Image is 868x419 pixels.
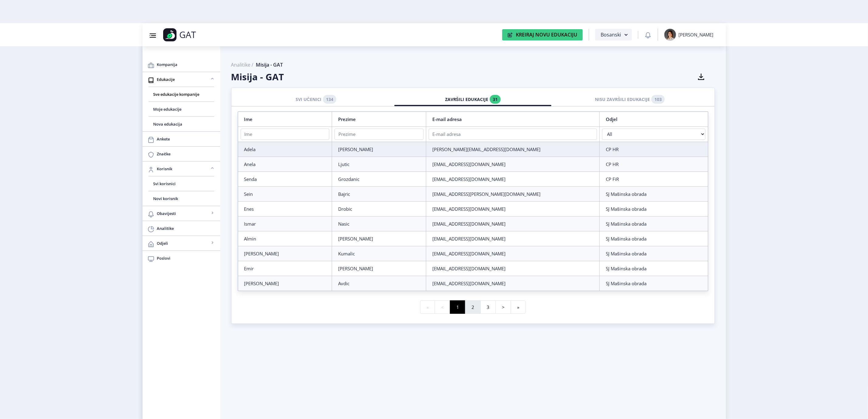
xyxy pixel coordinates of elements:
[157,225,215,232] span: Analitike
[338,265,420,272] div: [PERSON_NAME]
[502,29,583,40] button: Kreiraj Novu Edukaciju
[606,265,702,272] div: SJ Mašinska obrada
[338,116,356,122] a: Prezime
[244,176,326,182] div: Senda
[338,176,420,182] div: Grozdanic
[432,221,593,227] div: [EMAIL_ADDRESS][DOMAIN_NAME]
[157,210,209,217] span: Obavijesti
[606,176,702,182] div: CP FiR
[142,206,220,221] a: Obavijesti
[153,91,209,98] span: Sve edukacije kompanije
[432,116,462,122] a: E-mail adresa
[429,129,597,140] input: E-mail adresa
[244,206,326,212] div: Enes
[556,93,704,106] div: NISU ZAVRŠILI EDUKACIJE
[157,61,215,68] span: Kompanija
[231,62,254,68] span: Analitike /
[244,191,326,197] div: Sein
[149,191,214,206] a: Novi korisnik
[480,300,496,314] button: 3
[142,221,220,236] a: Analitike
[508,32,513,37] img: create-new-education-icon.svg
[149,176,214,191] a: Svi korisnici
[142,251,220,265] a: Poslovi
[338,280,420,286] div: Avdic
[244,265,326,272] div: Emir
[244,161,326,167] div: Anela
[432,265,593,272] div: [EMAIL_ADDRESS][DOMAIN_NAME]
[432,161,593,167] div: [EMAIL_ADDRESS][DOMAIN_NAME]
[338,221,420,227] div: Nasic
[432,251,593,257] div: [EMAIL_ADDRESS][DOMAIN_NAME]
[606,116,617,122] a: Odjel
[432,176,593,182] div: [EMAIL_ADDRESS][DOMAIN_NAME]
[244,251,326,257] div: [PERSON_NAME]
[606,236,702,242] div: SJ Mašinska obrada
[606,191,702,197] div: SJ Mašinska obrada
[606,206,702,212] div: SJ Mašinska obrada
[142,72,220,87] a: Edukacije
[335,129,424,140] input: Prezime
[450,300,465,314] button: 1
[432,280,593,286] div: [EMAIL_ADDRESS][DOMAIN_NAME]
[496,300,511,314] button: >
[256,62,283,68] span: Misija - GAT
[338,236,420,242] div: [PERSON_NAME]
[244,280,326,286] div: [PERSON_NAME]
[142,236,220,251] a: Odjeli
[157,255,215,262] span: Poslovi
[244,236,326,242] div: Almin
[142,147,220,161] a: Značke
[153,120,209,128] span: Nova edukacija
[157,76,209,83] span: Edukacije
[606,221,702,227] div: SJ Mašinska obrada
[153,106,209,113] span: Moje edukacije
[153,180,209,187] span: Svi korisnici
[490,95,501,104] a: 31
[338,206,420,212] div: Drobic
[338,251,420,257] div: Kumalic
[142,57,220,72] a: Kompanija
[244,116,253,122] a: Ime
[157,240,209,247] span: Odjeli
[231,68,284,83] span: Misija - GAT
[595,29,632,40] button: Bosanski
[157,165,209,172] span: Korisnik
[606,280,702,286] div: SJ Mašinska obrada
[142,161,220,176] a: Korisnik
[242,93,390,106] div: SVI UČENICI
[432,206,593,212] div: [EMAIL_ADDRESS][DOMAIN_NAME]
[432,146,593,152] div: [PERSON_NAME][EMAIL_ADDRESS][DOMAIN_NAME]
[697,71,706,81] nb-icon: Preuzmite kao CSV
[153,195,209,202] span: Novi korisnik
[244,221,326,227] div: Ismar
[432,191,593,197] div: [EMAIL_ADDRESS][PERSON_NAME][DOMAIN_NAME]
[149,102,214,116] a: Moje edukacije
[241,129,330,140] input: Ime
[323,95,336,104] a: 134
[606,251,702,257] div: SJ Mašinska obrada
[142,132,220,146] a: Ankete
[338,161,420,167] div: Ljutic
[338,146,420,152] div: [PERSON_NAME]
[338,191,420,197] div: Bajric
[399,93,547,106] div: ZAVRŠILI EDUKACIJE
[157,150,215,158] span: Značke
[651,95,665,104] a: 103
[157,135,215,143] span: Ankete
[511,300,526,314] button: »
[149,117,214,131] a: Nova edukacija
[465,300,481,314] button: 2
[180,32,196,38] p: GAT
[149,87,214,102] a: Sve edukacije kompanije
[163,28,235,41] a: GAT
[606,161,702,167] div: CP HR
[432,236,593,242] div: [EMAIL_ADDRESS][DOMAIN_NAME]
[679,32,714,38] div: [PERSON_NAME]
[606,146,702,152] div: CP HR
[244,146,326,152] div: Adela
